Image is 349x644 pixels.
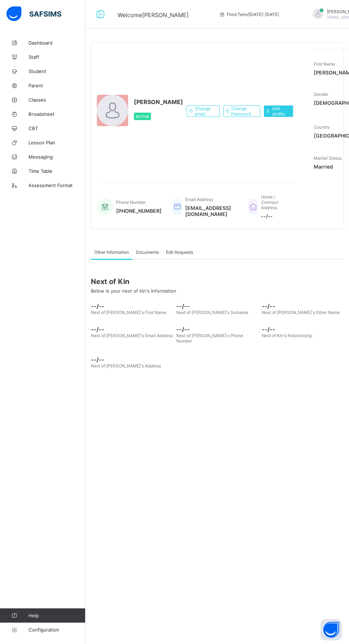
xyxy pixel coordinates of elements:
[314,61,335,67] span: First Name
[166,249,193,255] span: Edit Requests
[28,83,85,88] span: Parent
[91,356,173,363] span: --/--
[28,40,85,46] span: Dashboard
[134,98,183,105] span: [PERSON_NAME]
[28,182,85,188] span: Assessment Format
[314,124,330,130] span: Country
[176,303,258,310] span: --/--
[262,326,344,333] span: --/--
[28,97,85,103] span: Classes
[136,114,149,119] span: Active
[6,6,61,21] img: safsims
[28,168,85,174] span: Time Table
[314,92,328,97] span: Gender
[314,155,342,161] span: Marital Status
[261,194,278,210] span: Home / Contract Address
[262,333,312,338] span: Next of Kin's Relationship
[176,333,243,344] span: Next of [PERSON_NAME]'s Phone Number
[176,326,258,333] span: --/--
[262,310,340,315] span: Next of [PERSON_NAME]'s Other Name
[91,303,173,310] span: --/--
[28,627,85,633] span: Configuration
[176,310,248,315] span: Next of [PERSON_NAME]'s Surname
[28,140,85,145] span: Lesson Plan
[116,208,162,214] span: [PHONE_NUMBER]
[219,12,279,17] span: session/term information
[195,106,214,117] span: Change email
[28,111,85,117] span: Broadsheet
[91,288,176,294] span: Below is your next of kin's Information
[185,205,238,217] span: [EMAIL_ADDRESS][DOMAIN_NAME]
[272,106,288,117] span: Edit profile
[116,200,146,205] span: Phone Number
[28,54,85,60] span: Staff
[231,106,255,117] span: Change Password
[136,249,159,255] span: Documents
[262,303,344,310] span: --/--
[91,277,344,286] span: Next of Kin
[91,310,166,315] span: Next of [PERSON_NAME]'s First Name
[261,213,290,219] span: --/--
[321,619,342,640] button: Open asap
[94,249,129,255] span: Other Information
[28,68,85,74] span: Student
[91,363,161,369] span: Next of [PERSON_NAME]'s Address
[185,197,213,202] span: Email Address
[28,613,85,618] span: Help
[28,154,85,160] span: Messaging
[28,125,85,131] span: CBT
[118,11,189,19] span: Welcome [PERSON_NAME]
[91,326,173,333] span: --/--
[91,333,173,338] span: Next of [PERSON_NAME]'s Email Address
